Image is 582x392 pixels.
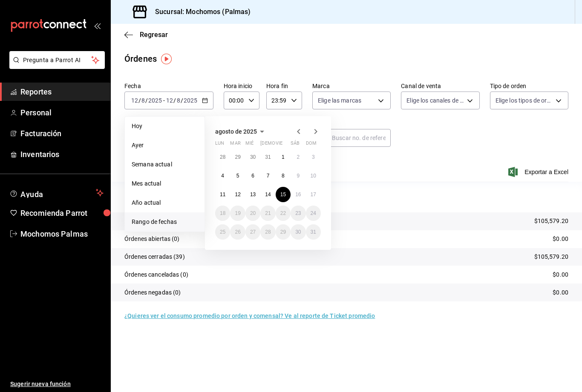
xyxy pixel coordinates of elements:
p: Órdenes negadas (0) [124,288,181,297]
button: 23 de agosto de 2025 [291,206,305,221]
button: 10 de agosto de 2025 [306,168,321,183]
input: -- [131,97,138,104]
abbr: 6 de agosto de 2025 [251,173,254,179]
span: / [138,97,141,104]
abbr: martes [230,140,240,149]
abbr: jueves [260,140,311,149]
p: $105,579.20 [534,252,568,261]
abbr: 29 de julio de 2025 [235,154,240,160]
button: agosto de 2025 [215,126,267,137]
abbr: 13 de agosto de 2025 [250,192,256,197]
label: Fecha [124,83,213,89]
span: Sugerir nueva función [10,380,104,389]
span: Elige los canales de venta [406,96,464,105]
button: 11 de agosto de 2025 [215,187,230,202]
abbr: 31 de julio de 2025 [265,154,271,160]
button: 14 de agosto de 2025 [260,187,275,202]
abbr: 15 de agosto de 2025 [280,192,286,197]
p: Órdenes abiertas (0) [124,235,180,243]
span: / [173,97,176,104]
span: Año actual [132,198,198,207]
abbr: 11 de agosto de 2025 [220,192,225,197]
span: Ayuda [20,188,92,198]
button: 25 de agosto de 2025 [215,224,230,240]
span: Facturación [20,128,104,139]
abbr: 8 de agosto de 2025 [282,173,285,179]
button: 2 de agosto de 2025 [291,149,305,165]
p: $0.00 [553,270,568,279]
p: $105,579.20 [534,217,568,226]
abbr: 21 de agosto de 2025 [265,210,271,216]
span: / [181,97,183,104]
button: 15 de agosto de 2025 [276,187,291,202]
button: 19 de agosto de 2025 [230,206,245,221]
abbr: 2 de agosto de 2025 [297,154,300,160]
label: Hora fin [266,83,302,89]
a: ¿Quieres ver el consumo promedio por orden y comensal? Ve al reporte de Ticket promedio [124,312,375,319]
input: Buscar no. de referencia [332,129,391,146]
abbr: 7 de agosto de 2025 [267,173,270,179]
abbr: 30 de julio de 2025 [250,154,256,160]
span: Personal [20,107,104,118]
abbr: 9 de agosto de 2025 [297,173,300,179]
span: Ayer [132,141,198,150]
abbr: 1 de agosto de 2025 [282,154,285,160]
abbr: 26 de agosto de 2025 [235,229,240,235]
button: Exportar a Excel [510,167,568,177]
button: 31 de agosto de 2025 [306,224,321,240]
abbr: 3 de agosto de 2025 [312,154,315,160]
img: Tooltip marker [161,54,172,64]
abbr: 27 de agosto de 2025 [250,229,256,235]
button: 24 de agosto de 2025 [306,206,321,221]
abbr: 24 de agosto de 2025 [311,210,316,216]
button: 13 de agosto de 2025 [245,187,260,202]
button: 1 de agosto de 2025 [276,149,291,165]
button: 16 de agosto de 2025 [291,187,305,202]
input: -- [166,97,173,104]
button: 29 de julio de 2025 [230,149,245,165]
span: Mes actual [132,179,198,188]
input: -- [141,97,145,104]
button: open_drawer_menu [94,22,101,29]
abbr: 18 de agosto de 2025 [220,210,225,216]
button: 5 de agosto de 2025 [230,168,245,183]
abbr: 12 de agosto de 2025 [235,192,240,197]
abbr: domingo [306,140,317,149]
button: 21 de agosto de 2025 [260,206,275,221]
span: Mochomos Palmas [20,228,104,240]
label: Hora inicio [224,83,259,89]
p: Órdenes cerradas (39) [124,252,185,261]
abbr: 4 de agosto de 2025 [221,173,224,179]
button: Regresar [124,31,168,39]
abbr: 31 de agosto de 2025 [311,229,316,235]
abbr: 20 de agosto de 2025 [250,210,256,216]
button: 12 de agosto de 2025 [230,187,245,202]
button: 8 de agosto de 2025 [276,168,291,183]
button: Pregunta a Parrot AI [9,51,105,69]
abbr: 23 de agosto de 2025 [295,210,301,216]
abbr: 25 de agosto de 2025 [220,229,225,235]
a: Pregunta a Parrot AI [6,62,105,71]
abbr: 28 de julio de 2025 [220,154,225,160]
button: 17 de agosto de 2025 [306,187,321,202]
abbr: 16 de agosto de 2025 [295,192,301,197]
button: 27 de agosto de 2025 [245,224,260,240]
button: 30 de julio de 2025 [245,149,260,165]
button: 18 de agosto de 2025 [215,206,230,221]
abbr: 28 de agosto de 2025 [265,229,271,235]
label: Marca [312,83,391,89]
button: 9 de agosto de 2025 [291,168,305,183]
span: / [145,97,148,104]
span: Elige los tipos de orden [496,96,553,105]
abbr: 10 de agosto de 2025 [311,173,316,179]
button: 6 de agosto de 2025 [245,168,260,183]
span: Elige las marcas [318,96,361,105]
button: 31 de julio de 2025 [260,149,275,165]
button: 29 de agosto de 2025 [276,224,291,240]
span: Pregunta a Parrot AI [23,56,92,65]
p: $0.00 [553,288,568,297]
abbr: miércoles [245,140,254,149]
p: Órdenes canceladas (0) [124,270,188,279]
input: -- [176,97,181,104]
